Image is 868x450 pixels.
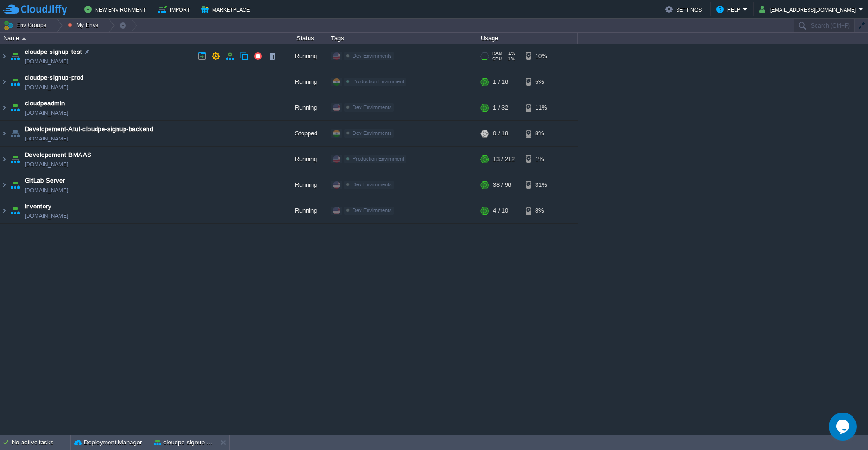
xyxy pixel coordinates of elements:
[526,95,556,120] div: 11%
[281,44,328,69] div: Running
[829,413,859,441] iframe: chat widget
[281,198,328,223] div: Running
[8,69,22,95] img: AMDAwAAAACH5BAEAAAAALAAAAAABAAEAAAICRAEAOw==
[3,19,50,32] button: Env Groups
[25,47,82,57] a: cloudpe-signup-test
[8,44,22,69] img: AMDAwAAAACH5BAEAAAAALAAAAAABAAEAAAICRAEAOw==
[353,53,392,59] span: Dev Envirnments
[25,160,68,169] a: [DOMAIN_NAME]
[353,104,392,110] span: Dev Envirnments
[84,4,149,15] button: New Environment
[665,4,705,15] button: Settings
[493,69,508,95] div: 1 / 16
[0,44,8,69] img: AMDAwAAAACH5BAEAAAAALAAAAAABAAEAAAICRAEAOw==
[526,44,556,69] div: 10%
[493,172,511,198] div: 38 / 96
[506,51,515,56] span: 1%
[526,121,556,146] div: 8%
[8,198,22,223] img: AMDAwAAAACH5BAEAAAAALAAAAAABAAEAAAICRAEAOw==
[8,172,22,198] img: AMDAwAAAACH5BAEAAAAALAAAAAABAAEAAAICRAEAOw==
[0,198,8,223] img: AMDAwAAAACH5BAEAAAAALAAAAAABAAEAAAICRAEAOw==
[493,198,508,223] div: 4 / 10
[493,121,508,146] div: 0 / 18
[25,176,65,185] a: GitLab Server
[0,69,8,95] img: AMDAwAAAACH5BAEAAAAALAAAAAABAAEAAAICRAEAOw==
[281,95,328,120] div: Running
[1,33,281,44] div: Name
[25,82,68,92] a: [DOMAIN_NAME]
[353,207,392,213] span: Dev Envirnments
[329,33,478,44] div: Tags
[25,99,65,108] a: cloudpeadmin
[281,147,328,172] div: Running
[201,4,252,15] button: Marketplace
[478,33,577,44] div: Usage
[0,172,8,198] img: AMDAwAAAACH5BAEAAAAALAAAAAABAAEAAAICRAEAOw==
[74,438,142,447] button: Deployment Manager
[492,51,502,56] span: RAM
[154,438,213,447] button: cloudpe-signup-test
[281,69,328,95] div: Running
[25,108,68,118] a: [DOMAIN_NAME]
[25,185,68,195] a: [DOMAIN_NAME]
[353,156,404,162] span: Production Envirnment
[25,57,68,66] a: [DOMAIN_NAME]
[492,56,502,62] span: CPU
[22,37,26,40] img: AMDAwAAAACH5BAEAAAAALAAAAAABAAEAAAICRAEAOw==
[526,198,556,223] div: 8%
[0,147,8,172] img: AMDAwAAAACH5BAEAAAAALAAAAAABAAEAAAICRAEAOw==
[12,435,70,450] div: No active tasks
[506,56,515,62] span: 1%
[493,95,508,120] div: 1 / 32
[353,79,404,84] span: Production Envirnment
[759,4,859,15] button: [EMAIL_ADDRESS][DOMAIN_NAME]
[25,202,51,211] a: inventory
[716,4,743,15] button: Help
[25,211,68,221] a: [DOMAIN_NAME]
[8,121,22,146] img: AMDAwAAAACH5BAEAAAAALAAAAAABAAEAAAICRAEAOw==
[25,73,84,82] a: cloudpe-signup-prod
[353,130,392,136] span: Dev Envirnments
[526,147,556,172] div: 1%
[526,172,556,198] div: 31%
[25,125,153,134] a: Developement-Atul-cloudpe-signup-backend
[8,95,22,120] img: AMDAwAAAACH5BAEAAAAALAAAAAABAAEAAAICRAEAOw==
[0,95,8,120] img: AMDAwAAAACH5BAEAAAAALAAAAAABAAEAAAICRAEAOw==
[8,147,22,172] img: AMDAwAAAACH5BAEAAAAALAAAAAABAAEAAAICRAEAOw==
[25,150,92,160] a: Developement-BMAAS
[281,172,328,198] div: Running
[353,182,392,187] span: Dev Envirnments
[282,33,328,44] div: Status
[281,121,328,146] div: Stopped
[68,19,101,32] button: My Envs
[3,4,67,15] img: CloudJiffy
[0,121,8,146] img: AMDAwAAAACH5BAEAAAAALAAAAAABAAEAAAICRAEAOw==
[526,69,556,95] div: 5%
[158,4,193,15] button: Import
[493,147,515,172] div: 13 / 212
[25,134,68,143] a: [DOMAIN_NAME]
